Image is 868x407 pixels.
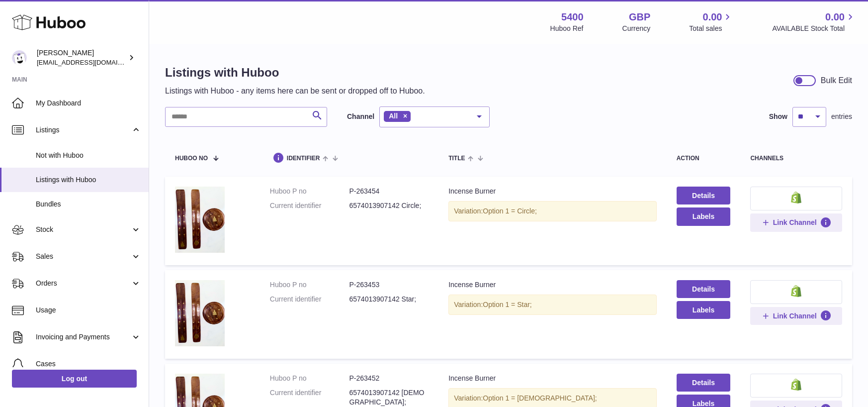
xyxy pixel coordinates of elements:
div: Bulk Edit [821,75,852,86]
span: Stock [36,225,131,234]
dt: Current identifier [270,295,349,304]
span: 0.00 [825,10,845,24]
dd: P-263452 [349,374,429,383]
dd: 6574013907142 Circle; [349,201,429,210]
div: Incense Burner [448,280,657,290]
a: 0.00 AVAILABLE Stock Total [772,10,856,33]
span: Option 1 = Star; [483,301,531,308]
div: Incense Burner [448,374,657,383]
a: Details [677,374,731,392]
span: Listings with Huboo [36,175,141,185]
span: Bundles [36,200,141,209]
a: Details [677,280,731,298]
span: Invoicing and Payments [36,332,131,342]
span: 0.00 [703,10,722,24]
button: Labels [677,207,731,225]
span: title [448,155,465,162]
dt: Huboo P no [270,280,349,290]
button: Labels [677,301,731,319]
span: Sales [36,252,131,261]
span: Listings [36,125,131,135]
img: shopify-small.png [791,379,801,391]
span: My Dashboard [36,99,141,108]
strong: 5400 [561,10,584,24]
dd: P-263453 [349,280,429,290]
span: Option 1 = [DEMOGRAPHIC_DATA]; [483,394,597,402]
dt: Current identifier [270,388,349,407]
span: Usage [36,305,141,315]
span: All [389,112,398,120]
div: Huboo Ref [550,24,584,33]
div: [PERSON_NAME] [37,48,126,67]
span: entries [831,112,852,121]
img: shopify-small.png [791,285,801,297]
label: Show [769,112,787,121]
span: Not with Huboo [36,151,141,160]
div: Variation: [448,201,657,221]
div: Currency [622,24,651,33]
span: Link Channel [773,311,817,320]
div: action [677,155,731,162]
dd: 6574013907142 [DEMOGRAPHIC_DATA]; [349,388,429,407]
span: Huboo no [175,155,208,162]
dt: Current identifier [270,201,349,210]
span: Orders [36,279,131,288]
dd: 6574013907142 Star; [349,295,429,304]
h1: Listings with Huboo [165,65,425,81]
p: Listings with Huboo - any items here can be sent or dropped off to Huboo. [165,86,425,97]
span: Link Channel [773,218,817,227]
span: [EMAIL_ADDRESS][DOMAIN_NAME] [37,58,146,66]
a: Log out [12,370,137,388]
span: Option 1 = Circle; [483,207,537,215]
a: 0.00 Total sales [689,10,733,33]
a: Details [677,187,731,204]
span: Cases [36,359,141,369]
img: shopify-small.png [791,192,801,203]
img: Incense Burner [175,280,225,346]
img: Incense Burner [175,187,225,253]
button: Link Channel [750,307,842,325]
img: internalAdmin-5400@internal.huboo.com [12,50,27,65]
span: AVAILABLE Stock Total [772,24,856,33]
button: Link Channel [750,213,842,231]
dd: P-263454 [349,187,429,196]
dt: Huboo P no [270,374,349,383]
label: Channel [347,112,374,121]
div: Incense Burner [448,187,657,196]
dt: Huboo P no [270,187,349,196]
span: Total sales [689,24,733,33]
span: identifier [287,155,320,162]
div: channels [750,155,842,162]
strong: GBP [629,10,650,24]
div: Variation: [448,295,657,315]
